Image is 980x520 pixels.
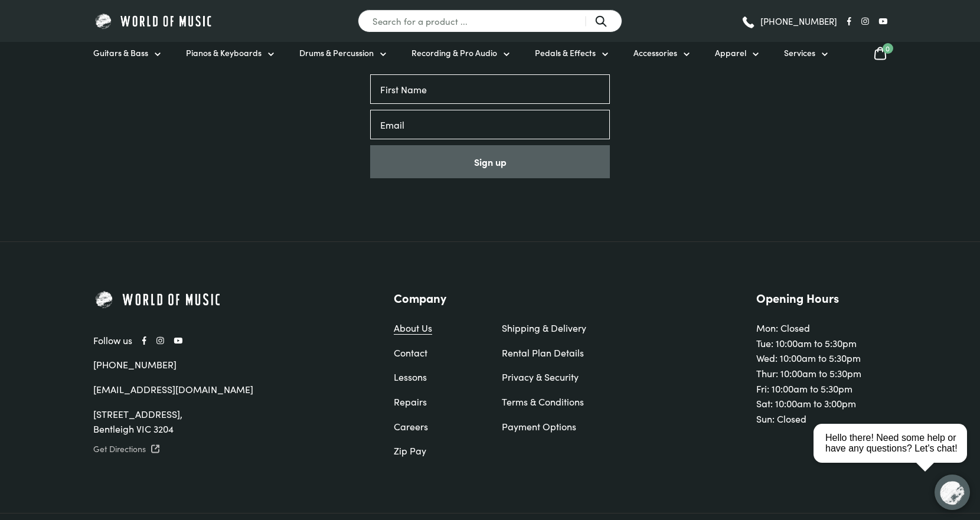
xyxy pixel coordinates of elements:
a: [EMAIL_ADDRESS][DOMAIN_NAME] [93,382,253,395]
h3: Company [394,289,586,306]
a: Careers [394,419,478,434]
a: Lessons [394,369,478,385]
a: [PHONE_NUMBER] [741,12,837,30]
a: Terms & Conditions [502,394,586,410]
img: World of Music [93,289,223,309]
input: Search for a product ... [358,9,622,32]
a: Get Directions [93,441,342,457]
a: Contact [394,345,478,361]
div: Follow us [93,333,342,348]
img: World of Music [93,12,214,30]
span: Drums & Percussion [299,47,374,59]
h3: Opening Hours [756,289,887,306]
div: [STREET_ADDRESS], Bentleigh VIC 3204 [93,407,342,437]
span: Guitars & Bass [93,47,148,59]
span: 0 [883,43,893,54]
a: Payment Options [502,419,586,434]
span: Pianos & Keyboards [186,47,262,59]
span: Accessories [633,47,677,59]
input: Email [370,110,610,139]
span: Recording & Pro Audio [411,47,497,59]
a: Rental Plan Details [502,345,586,361]
a: Zip Pay [394,443,478,459]
input: First Name [370,74,610,104]
a: Repairs [394,394,478,410]
iframe: Chat with our support team [809,390,980,520]
a: [PHONE_NUMBER] [93,358,177,371]
span: [PHONE_NUMBER] [760,17,837,25]
a: About Us [394,320,478,336]
a: Privacy & Security [502,369,586,385]
span: Apparel [715,47,746,59]
button: Sign up [370,145,610,178]
span: Services [784,47,815,59]
span: Pedals & Effects [535,47,596,59]
a: Shipping & Delivery [502,320,586,336]
div: Mon: Closed Tue: 10:00am to 5:30pm Wed: 10:00am to 5:30pm Thur: 10:00am to 5:30pm Fri: 10:00am to... [756,289,887,426]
